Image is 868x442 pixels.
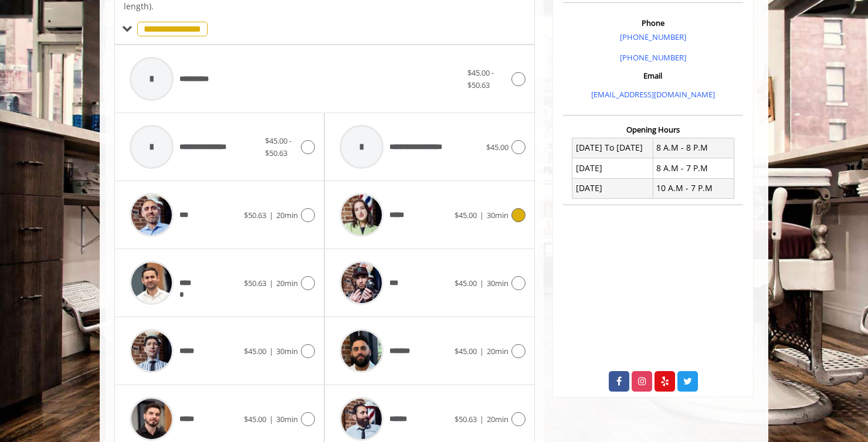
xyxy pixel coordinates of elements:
[563,125,743,134] h3: Opening Hours
[591,89,715,100] a: [EMAIL_ADDRESS][DOMAIN_NAME]
[572,158,653,178] td: [DATE]
[276,278,298,288] span: 20min
[244,414,266,424] span: $45.00
[566,19,740,27] h3: Phone
[572,178,653,198] td: [DATE]
[455,414,477,424] span: $50.63
[455,210,477,220] span: $45.00
[572,138,653,158] td: [DATE] To [DATE]
[269,414,273,424] span: |
[276,210,298,220] span: 20min
[244,346,266,356] span: $45.00
[480,346,484,356] span: |
[486,142,508,152] span: $45.00
[620,52,686,63] a: [PHONE_NUMBER]
[620,32,686,42] a: [PHONE_NUMBER]
[487,346,508,356] span: 20min
[480,414,484,424] span: |
[467,67,494,90] span: $45.00 - $50.63
[455,278,477,288] span: $45.00
[244,210,266,220] span: $50.63
[480,278,484,288] span: |
[653,158,734,178] td: 8 A.M - 7 P.M
[480,210,484,220] span: |
[487,210,508,220] span: 30min
[276,414,298,424] span: 30min
[653,178,734,198] td: 10 A.M - 7 P.M
[244,278,266,288] span: $50.63
[487,278,508,288] span: 30min
[487,414,508,424] span: 20min
[265,135,291,158] span: $45.00 - $50.63
[276,346,298,356] span: 30min
[269,210,273,220] span: |
[269,346,273,356] span: |
[455,346,477,356] span: $45.00
[653,138,734,158] td: 8 A.M - 8 P.M
[269,278,273,288] span: |
[566,72,740,80] h3: Email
